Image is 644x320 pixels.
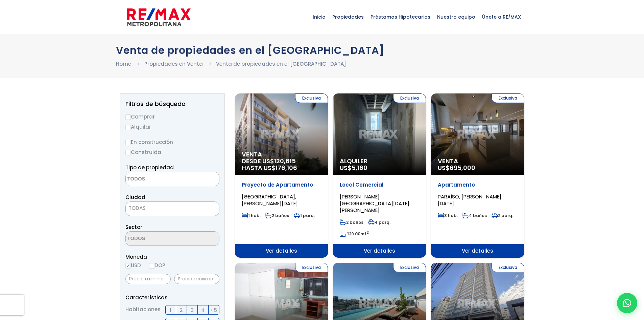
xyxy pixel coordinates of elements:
span: 4 baños [462,213,487,218]
span: Exclusiva [295,93,328,103]
a: Exclusiva Alquiler US$5,160 Local Comercial [PERSON_NAME][GEOGRAPHIC_DATA][DATE][PERSON_NAME] 2 b... [333,93,426,258]
span: 3 hab. [438,213,458,218]
span: Ver detalles [431,244,524,258]
img: remax-metropolitana-logo [127,7,191,27]
span: Venta [242,151,321,158]
span: TODAS [126,204,219,213]
input: Alquilar [125,125,131,130]
span: Exclusiva [492,93,524,103]
a: Home [116,60,131,67]
textarea: Search [126,232,191,246]
sup: 2 [366,230,369,235]
a: Exclusiva Venta US$695,000 Apartamento PARAÍSO, [PERSON_NAME][DATE] 3 hab. 4 baños 2 parq. Ver de... [431,93,524,258]
span: 3 [191,306,194,314]
span: 1 parq. [294,213,315,218]
label: Alquilar [125,123,219,131]
label: USD [125,261,141,270]
span: 4 [201,306,205,314]
span: Exclusiva [295,263,328,272]
span: Sector [125,223,142,231]
label: En construcción [125,138,219,146]
span: Inicio [309,7,329,27]
span: Tipo de propiedad [125,164,174,171]
span: 2 parq. [492,213,513,218]
p: Proyecto de Apartamento [242,182,321,188]
input: USD [125,263,131,269]
span: 1 [170,306,171,314]
p: Apartamento [438,182,517,188]
input: Comprar [125,114,131,120]
span: Moneda [125,253,219,261]
span: [PERSON_NAME][GEOGRAPHIC_DATA][DATE][PERSON_NAME] [340,193,409,214]
span: 120,615 [274,157,296,165]
span: +5 [210,306,217,314]
span: Alquiler [340,158,419,165]
span: mt [340,231,369,237]
label: Comprar [125,112,219,121]
span: 129.00 [347,231,360,237]
span: 2 [180,306,183,314]
span: Propiedades [329,7,367,27]
span: Exclusiva [492,263,524,272]
span: Ciudad [125,194,145,201]
input: DOP [149,263,154,269]
a: Propiedades en Venta [144,60,203,67]
span: TODAS [125,201,219,216]
input: Precio máximo [174,274,219,284]
span: Habitaciones [125,305,161,315]
span: Exclusiva [393,263,426,272]
span: Nuestro equipo [434,7,479,27]
p: Local Comercial [340,182,419,188]
span: Únete a RE/MAX [479,7,524,27]
span: Ver detalles [333,244,426,258]
span: 2 baños [265,213,289,218]
span: Préstamos Hipotecarios [367,7,434,27]
textarea: Search [126,172,191,187]
input: En construcción [125,140,131,145]
span: US$ [340,164,367,172]
h1: Venta de propiedades en el [GEOGRAPHIC_DATA] [116,44,528,56]
span: 1 hab. [242,213,261,218]
span: PARAÍSO, [PERSON_NAME][DATE] [438,193,501,207]
span: US$ [438,164,475,172]
p: Características [125,293,219,302]
span: TODAS [128,205,146,212]
span: 176,106 [276,164,297,172]
span: Ver detalles [235,244,328,258]
a: Exclusiva Venta DESDE US$120,615 HASTA US$176,106 Proyecto de Apartamento [GEOGRAPHIC_DATA], [PER... [235,93,328,258]
span: Exclusiva [393,93,426,103]
span: [GEOGRAPHIC_DATA], [PERSON_NAME][DATE] [242,193,298,207]
label: Construida [125,148,219,156]
span: 695,000 [450,164,475,172]
span: Venta [438,158,517,165]
span: HASTA US$ [242,165,321,171]
span: 4 parq. [368,219,390,225]
span: 5,160 [352,164,367,172]
h2: Filtros de búsqueda [125,101,219,107]
input: Construida [125,150,131,155]
label: DOP [149,261,165,270]
span: DESDE US$ [242,158,321,171]
li: Venta de propiedades en el [GEOGRAPHIC_DATA] [216,60,346,68]
input: Precio mínimo [125,274,171,284]
span: 2 baños [340,219,363,225]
